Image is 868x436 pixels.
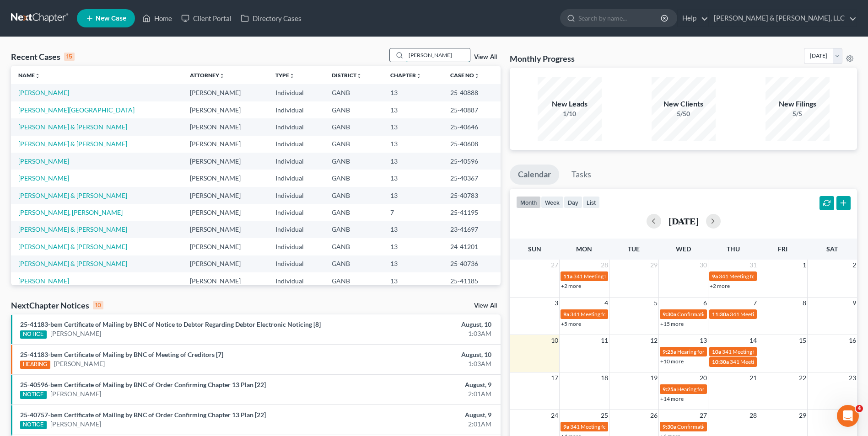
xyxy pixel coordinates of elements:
[450,72,480,79] a: Case Nounfold_more
[138,10,177,27] a: Home
[663,311,676,318] span: 9:30a
[183,118,268,135] td: [PERSON_NAME]
[93,301,103,309] div: 10
[190,72,225,79] a: Attorneyunfold_more
[443,255,501,272] td: 25-40736
[268,101,324,118] td: Individual
[474,303,497,309] a: View All
[563,423,569,430] span: 9a
[383,84,443,101] td: 13
[712,273,718,280] span: 9a
[18,89,69,96] a: [PERSON_NAME]
[340,420,491,429] div: 2:01AM
[699,372,708,383] span: 20
[268,272,324,289] td: Individual
[443,118,501,135] td: 25-40646
[11,300,103,311] div: NextChapter Notices
[356,73,362,79] i: unfold_more
[852,298,857,308] span: 9
[660,358,684,365] a: +10 more
[20,330,47,339] div: NOTICE
[340,359,491,368] div: 1:03AM
[677,423,782,430] span: Confirmation Hearing for [PERSON_NAME]
[561,320,581,327] a: +5 more
[510,165,559,185] a: Calendar
[538,109,602,118] div: 1/10
[18,243,127,250] a: [PERSON_NAME] & [PERSON_NAME]
[183,101,268,118] td: [PERSON_NAME]
[268,187,324,204] td: Individual
[268,204,324,221] td: Individual
[709,10,857,27] a: [PERSON_NAME] & [PERSON_NAME], LLC
[390,72,421,79] a: Chapterunfold_more
[268,221,324,238] td: Individual
[183,255,268,272] td: [PERSON_NAME]
[576,245,592,253] span: Mon
[554,298,559,308] span: 3
[20,320,321,328] a: 25-41183-bem Certificate of Mailing by BNC of Notice to Debtor Regarding Debtor Electronic Notici...
[268,238,324,255] td: Individual
[383,204,443,221] td: 7
[752,298,758,308] span: 7
[183,272,268,289] td: [PERSON_NAME]
[20,361,50,369] div: HEARING
[600,260,609,271] span: 28
[54,359,105,368] a: [PERSON_NAME]
[383,170,443,186] td: 13
[677,386,749,393] span: Hearing for [PERSON_NAME]
[324,187,383,204] td: GANB
[538,99,602,109] div: New Leads
[183,84,268,101] td: [PERSON_NAME]
[383,221,443,238] td: 13
[582,196,600,208] button: list
[652,109,716,118] div: 5/50
[340,350,491,359] div: August, 10
[340,389,491,399] div: 2:01AM
[677,311,782,318] span: Confirmation Hearing for [PERSON_NAME]
[340,320,491,329] div: August, 10
[443,204,501,221] td: 25-41195
[550,410,559,421] span: 24
[18,191,127,199] a: [PERSON_NAME] & [PERSON_NAME]
[749,410,758,421] span: 28
[383,187,443,204] td: 13
[563,165,599,185] a: Tasks
[18,106,135,114] a: [PERSON_NAME][GEOGRAPHIC_DATA]
[600,335,609,346] span: 11
[660,395,684,402] a: +14 more
[383,118,443,135] td: 13
[383,255,443,272] td: 13
[324,153,383,170] td: GANB
[443,136,501,153] td: 25-40608
[604,298,609,308] span: 4
[578,10,662,27] input: Search by name...
[20,391,47,399] div: NOTICE
[443,272,501,289] td: 25-41185
[573,273,656,280] span: 341 Meeting for [PERSON_NAME]
[516,196,541,208] button: month
[416,73,421,79] i: unfold_more
[268,255,324,272] td: Individual
[406,48,470,62] input: Search by name...
[550,372,559,383] span: 17
[18,277,69,285] a: [PERSON_NAME]
[443,221,501,238] td: 23-41697
[340,329,491,338] div: 1:03AM
[50,389,101,399] a: [PERSON_NAME]
[541,196,564,208] button: week
[837,405,859,427] iframe: Intercom live chat
[236,10,306,27] a: Directory Cases
[443,84,501,101] td: 25-40888
[183,153,268,170] td: [PERSON_NAME]
[730,311,861,318] span: 341 Meeting for [PERSON_NAME] & [PERSON_NAME]
[749,260,758,271] span: 31
[268,170,324,186] td: Individual
[699,260,708,271] span: 30
[275,72,295,79] a: Typeunfold_more
[268,84,324,101] td: Individual
[324,118,383,135] td: GANB
[669,216,699,226] h2: [DATE]
[96,15,126,22] span: New Case
[50,329,101,338] a: [PERSON_NAME]
[219,73,225,79] i: unfold_more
